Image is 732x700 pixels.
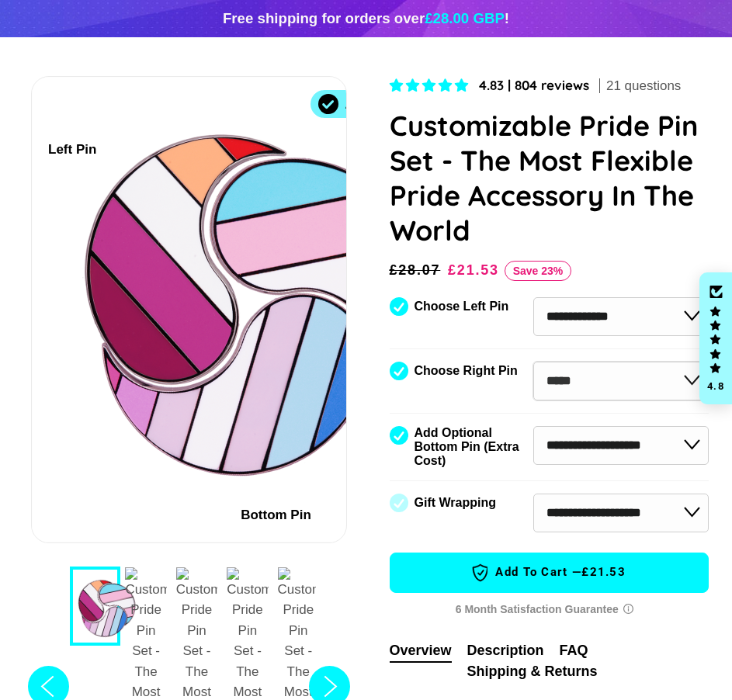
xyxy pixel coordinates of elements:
[606,77,681,95] span: 21 questions
[415,426,533,468] label: Add Optional Bottom Pin (Extra Cost)
[390,108,709,248] h1: Customizable Pride Pin Set - The Most Flexible Pride Accessory In The World
[699,272,732,404] div: Click to open Judge.me floating reviews tab
[467,640,544,661] button: Description
[415,496,496,510] label: Gift Wrapping
[390,596,709,625] div: 6 Month Satisfaction Guarantee
[390,640,452,663] button: Overview
[48,140,96,161] div: Left Pin
[414,563,685,583] span: Add to Cart —
[415,364,518,378] label: Choose Right Pin
[70,567,120,646] button: 1 / 7
[223,8,509,29] div: Free shipping for orders over !
[32,77,346,542] div: 1 / 7
[581,564,626,580] span: £21.53
[448,262,499,278] span: £21.53
[467,661,598,682] button: Shipping & Returns
[390,259,445,281] span: £28.07
[425,10,505,26] span: £28.00 GBP
[390,553,709,593] button: Add to Cart —£21.53
[505,261,572,281] span: Save 23%
[415,300,509,314] label: Choose Left Pin
[479,77,589,93] span: 4.83 | 804 reviews
[241,505,311,526] div: Bottom Pin
[390,78,472,93] span: 4.83 stars
[706,381,725,391] div: 4.8
[560,640,588,661] button: FAQ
